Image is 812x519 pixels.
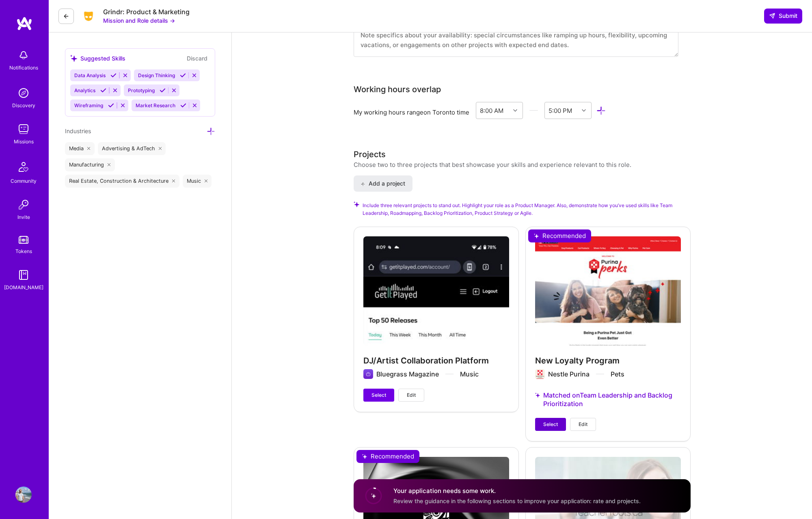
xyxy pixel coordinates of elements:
span: Submit [769,12,797,20]
div: Community [11,177,37,185]
div: Invite [17,213,30,221]
i: Reject [191,72,197,78]
div: My working hours range on Toronto time [354,108,469,117]
i: Reject [122,72,128,78]
img: tokens [19,236,28,244]
span: Include three relevant projects to stand out. Highlight your role as a Product Manager. Also, dem... [363,201,691,217]
i: icon Chevron [582,108,586,112]
h4: Your application needs some work. [393,487,641,495]
i: icon HorizontalInLineDivider [529,106,538,115]
button: Edit [570,418,596,431]
span: Data Analysis [74,72,106,78]
div: Suggested Skills [70,54,125,63]
button: Mission and Role details → [103,16,175,25]
img: bell [15,47,32,63]
div: Real Estate, Construction & Architecture [65,175,179,188]
button: Select [535,418,566,431]
i: Check [354,201,359,207]
i: icon Close [205,179,208,183]
img: guide book [15,267,32,283]
i: Accept [180,72,186,78]
i: Accept [100,87,106,93]
i: icon Close [108,163,111,167]
div: Media [65,142,95,155]
span: Select [371,391,386,399]
div: [DOMAIN_NAME] [4,283,43,292]
i: icon LeftArrowDark [63,13,69,19]
div: Projects [354,148,386,160]
div: Discovery [12,101,35,110]
button: Add a project [354,175,412,192]
i: Reject [192,102,198,108]
div: Missions [14,137,34,146]
i: Accept [108,102,114,108]
img: Invite [15,197,32,213]
div: Advertising & AdTech [98,142,166,155]
span: Prototyping [128,87,155,93]
div: Working hours overlap [354,83,441,95]
div: Notifications [9,63,38,72]
span: Analytics [74,87,95,93]
img: Community [14,157,33,177]
i: icon Close [172,179,175,183]
span: Industries [65,128,91,134]
div: Choose two to three projects that best showcase your skills and experience relevant to this role. [354,160,631,169]
i: Accept [110,72,117,78]
i: Reject [171,87,177,93]
span: Edit [407,391,416,399]
button: Submit [764,9,802,23]
span: Market Research [136,102,175,108]
i: icon PlusBlack [361,182,365,186]
div: 8:00 AM [480,106,503,115]
span: Review the guidance in the following sections to improve your application: rate and projects. [393,497,641,504]
img: User Avatar [15,487,32,503]
span: Edit [579,421,587,428]
img: logo [16,16,32,31]
i: icon Close [87,147,91,150]
span: Select [543,421,558,428]
span: Design Thinking [138,72,175,78]
button: Select [363,389,394,402]
div: Music [183,175,212,188]
i: Accept [160,87,166,93]
span: Add a project [361,179,405,188]
i: icon Close [159,147,162,150]
i: icon Chevron [513,108,517,112]
div: Tokens [15,247,32,255]
i: Reject [112,87,118,93]
button: Discard [184,54,210,63]
i: icon SuggestedTeams [70,55,77,62]
i: icon SendLight [769,13,775,19]
img: Company Logo [80,10,97,22]
i: Accept [180,102,186,108]
img: teamwork [15,121,32,137]
img: discovery [15,85,32,101]
span: Wireframing [74,102,103,108]
a: User Avatar [13,487,34,503]
button: Edit [398,389,424,402]
div: Manufacturing [65,158,115,171]
div: 5:00 PM [549,106,572,115]
div: Grindr: Product & Marketing [103,8,190,16]
i: Reject [120,102,126,108]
